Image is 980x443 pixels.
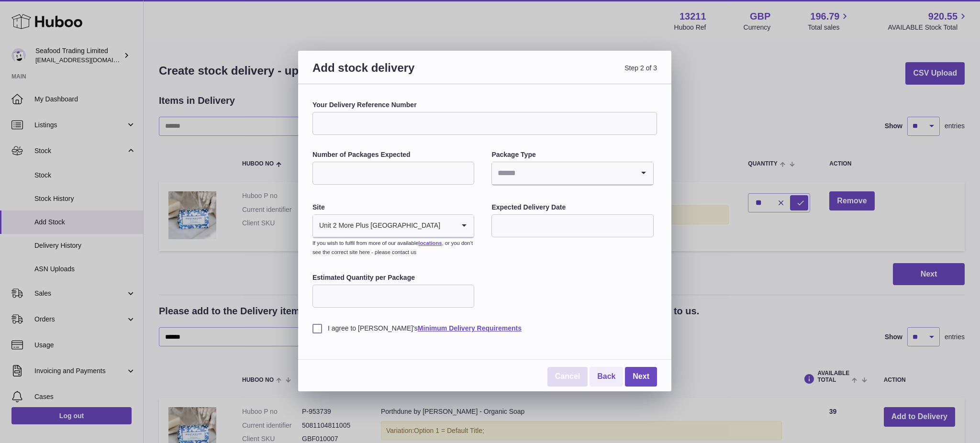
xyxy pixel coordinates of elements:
[491,150,653,159] label: Package Type
[313,215,474,238] div: Search for option
[418,240,442,246] a: locations
[312,240,473,255] small: If you wish to fulfil from more of our available , or you don’t see the correct site here - pleas...
[312,203,474,212] label: Site
[625,367,657,387] a: Next
[485,60,657,87] span: Step 2 of 3
[418,324,522,332] a: Minimum Delivery Requirements
[312,100,657,110] label: Your Delivery Reference Number
[312,150,474,159] label: Number of Packages Expected
[312,273,474,282] label: Estimated Quantity per Package
[441,215,455,237] input: Search for option
[313,215,441,237] span: Unit 2 More Plus [GEOGRAPHIC_DATA]
[492,162,634,184] input: Search for option
[312,60,485,87] h3: Add stock delivery
[492,162,653,185] div: Search for option
[547,367,588,387] a: Cancel
[491,203,653,212] label: Expected Delivery Date
[590,367,623,387] a: Back
[312,324,657,333] label: I agree to [PERSON_NAME]'s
